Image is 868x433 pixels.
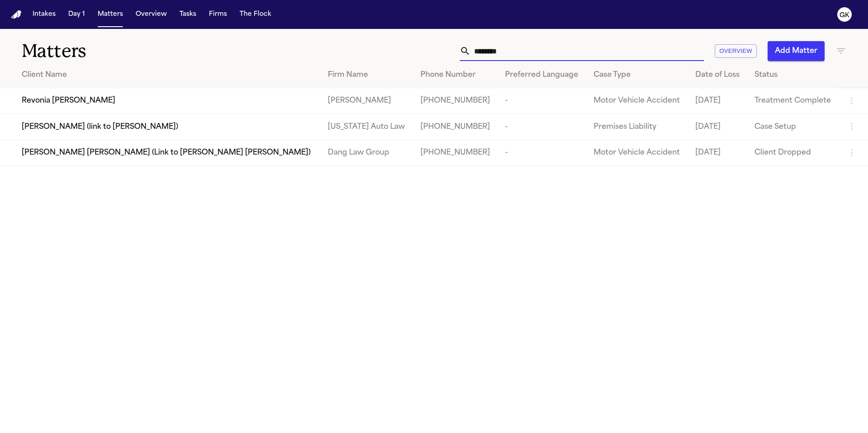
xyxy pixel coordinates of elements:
[22,95,115,106] span: Revonia [PERSON_NAME]
[586,114,688,140] td: Premises Liability
[755,70,832,80] div: Status
[420,70,491,80] div: Phone Number
[205,6,231,23] button: Firms
[22,40,262,62] h1: Matters
[11,10,22,19] a: Home
[413,88,498,114] td: [PHONE_NUMBER]
[132,6,170,23] button: Overview
[688,140,747,165] td: [DATE]
[176,6,200,23] button: Tasks
[11,10,22,19] img: Finch Logo
[715,44,757,58] button: Overview
[65,6,89,23] button: Day 1
[22,147,311,158] span: [PERSON_NAME] [PERSON_NAME] (Link to [PERSON_NAME] [PERSON_NAME])
[321,88,413,114] td: [PERSON_NAME]
[505,70,579,80] div: Preferred Language
[498,140,586,165] td: -
[94,6,127,23] button: Matters
[29,6,59,23] button: Intakes
[413,140,498,165] td: [PHONE_NUMBER]
[747,140,839,165] td: Client Dropped
[594,70,681,80] div: Case Type
[321,140,413,165] td: Dang Law Group
[747,88,839,114] td: Treatment Complete
[22,122,178,132] span: [PERSON_NAME] (link to [PERSON_NAME])
[321,114,413,140] td: [US_STATE] Auto Law
[498,114,586,140] td: -
[413,114,498,140] td: [PHONE_NUMBER]
[586,88,688,114] td: Motor Vehicle Accident
[586,140,688,165] td: Motor Vehicle Accident
[22,70,313,80] div: Client Name
[688,88,747,114] td: [DATE]
[236,6,275,23] button: The Flock
[747,114,839,140] td: Case Setup
[695,70,740,80] div: Date of Loss
[498,88,586,114] td: -
[328,70,406,80] div: Firm Name
[768,41,825,61] button: Add Matter
[688,114,747,140] td: [DATE]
